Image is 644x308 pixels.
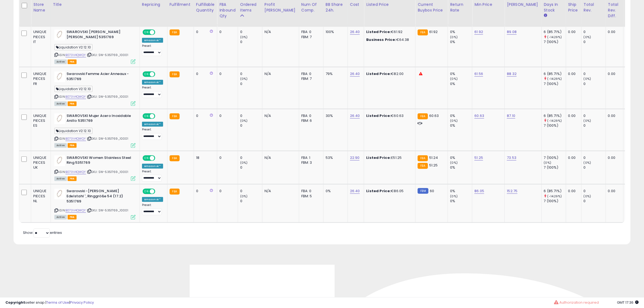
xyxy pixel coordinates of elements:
div: 0.00 [608,71,619,76]
span: FBA [68,176,77,181]
a: B073V4QWQY [65,53,86,57]
a: 51.25 [474,155,483,160]
small: (-14.29%) [547,119,562,123]
span: OFF [154,156,163,160]
span: All listings currently available for purchase on Amazon [54,143,67,148]
span: | SKU: SW-5351769_10001 [87,94,128,99]
small: FBA [170,30,180,35]
a: B073V4QWQY [65,136,86,141]
div: 0 [584,155,606,160]
img: 31LDYWahOQL._SL40_.jpg [54,30,65,40]
small: (0%) [450,119,458,123]
div: 0 [584,123,606,128]
small: FBA [418,30,428,35]
span: 51.25 [429,163,438,168]
a: 26.40 [350,113,360,119]
div: UNIQUE PIECES UK [33,155,47,170]
a: 87.10 [507,113,515,119]
div: 0 [240,71,262,76]
span: FBA [68,215,77,219]
div: £51.25 [366,155,411,160]
small: (0%) [240,194,248,198]
span: OFF [154,30,163,35]
div: 0% [450,199,472,204]
div: 0% [326,189,344,194]
span: Liquidation V2 12.10 [54,128,93,134]
a: B073V4QWQY [65,94,86,99]
div: 0 [584,199,606,204]
img: 31LDYWahOQL._SL40_.jpg [54,189,65,199]
small: (0%) [450,160,458,165]
div: 0.00 [568,113,577,118]
small: FBA [170,71,180,77]
a: 26.40 [350,188,360,194]
div: Preset: [142,170,163,182]
div: 0 [240,81,262,86]
div: €82.00 [366,71,411,76]
small: (0%) [450,77,458,81]
span: 51.24 [429,155,438,160]
img: 31LDYWahOQL._SL40_.jpg [54,113,65,124]
div: Total Rev. Diff. [608,2,621,19]
span: Liquidation V2 12.10 [54,44,93,50]
div: Current Buybox Price [418,2,445,13]
div: 0 [196,30,213,34]
div: 0% [450,155,472,160]
div: €86.05 [366,189,411,194]
div: 0% [450,189,472,194]
div: UNIQUE PIECES FR [33,71,47,86]
small: (0%) [240,160,248,165]
div: ASIN: [54,113,136,147]
span: | SKU: SW-5351769_10001 [87,53,128,57]
small: FBA [418,113,428,119]
div: N/A [265,113,295,118]
small: Days In Stock. [544,13,547,18]
a: 26.40 [350,71,360,77]
div: FBM: 7 [301,76,319,81]
div: 0 [219,30,234,34]
div: BB Share 24h. [326,2,345,13]
div: 7 (100%) [544,165,566,170]
small: (0%) [450,35,458,39]
small: (0%) [240,119,248,123]
div: 0% [450,165,472,170]
div: 0 [219,189,234,194]
b: Swarovski -[PERSON_NAME] Edelstahl ', Ringgröße 54 (17.2) 5351769 [67,189,132,205]
small: (0%) [584,35,591,39]
div: FBM: 6 [301,118,319,123]
b: Listed Price: [366,113,391,118]
div: 0% [450,123,472,128]
a: 89.08 [507,29,517,35]
div: 7 (100%) [544,40,566,44]
div: 6 (85.71%) [544,71,566,76]
div: Num of Comp. [301,2,321,13]
div: 0.00 [568,189,577,194]
div: ASIN: [54,71,136,105]
div: FBA: 0 [301,113,319,118]
div: 7 (100%) [544,123,566,128]
a: B073V4QWQY [65,208,86,213]
a: 86.05 [474,188,484,194]
span: 60 [430,188,434,194]
div: 0% [450,40,472,44]
b: SWAROVSKI Women Stainless Steel Ring 5351769 [67,155,132,167]
a: 22.90 [350,155,360,160]
span: OFF [154,114,163,119]
span: All listings currently available for purchase on Amazon [54,60,67,64]
span: 61.92 [429,29,438,34]
small: (-14.29%) [547,194,562,198]
div: Amazon AI * [142,80,163,85]
small: (0%) [584,194,591,198]
small: (0%) [584,119,591,123]
a: 61.92 [474,29,483,35]
span: OFF [154,72,163,77]
div: Fulfillment [170,2,191,8]
div: 0 [584,71,606,76]
span: All listings currently available for purchase on Amazon [54,101,67,106]
a: 73.53 [507,155,516,160]
b: Listed Price: [366,29,391,34]
small: (-14.29%) [547,35,562,39]
div: 0 [240,30,262,34]
div: Amazon AI * [142,197,163,202]
div: FBA inbound Qty [219,2,236,19]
